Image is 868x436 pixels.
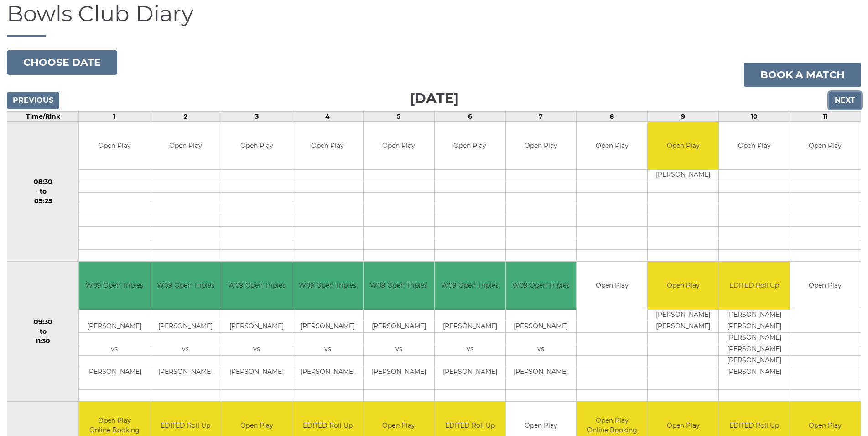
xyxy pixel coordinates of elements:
td: vs [79,344,150,355]
td: 09:30 to 11:30 [7,262,79,402]
td: 1 [79,111,150,121]
td: W09 Open Triples [435,262,505,310]
td: [PERSON_NAME] [719,355,790,367]
td: [PERSON_NAME] [79,367,150,378]
td: W09 Open Triples [79,262,150,310]
td: Open Play [648,122,718,170]
td: [PERSON_NAME] [719,332,790,344]
td: 7 [505,111,577,121]
td: W09 Open Triples [292,262,363,310]
td: vs [292,344,363,355]
td: 11 [790,111,861,121]
td: 6 [434,111,505,121]
td: [PERSON_NAME] [221,321,292,332]
td: 10 [719,111,790,121]
td: Time/Rink [7,111,79,121]
td: [PERSON_NAME] [719,321,790,332]
td: Open Play [150,122,221,170]
td: [PERSON_NAME] [506,321,577,332]
td: Open Play [506,122,577,170]
td: [PERSON_NAME] [364,367,434,378]
td: vs [221,344,292,355]
td: [PERSON_NAME] [150,367,221,378]
td: W09 Open Triples [506,262,577,310]
td: [PERSON_NAME] [648,310,718,321]
td: [PERSON_NAME] [719,310,790,321]
td: [PERSON_NAME] [150,321,221,332]
td: Open Play [364,122,434,170]
td: vs [506,344,577,355]
td: [PERSON_NAME] [292,367,363,378]
td: [PERSON_NAME] [506,367,577,378]
td: [PERSON_NAME] [435,367,505,378]
td: Open Play [790,122,861,170]
td: vs [150,344,221,355]
td: [PERSON_NAME] [719,344,790,355]
td: 5 [363,111,434,121]
td: [PERSON_NAME] [79,321,150,332]
input: Previous [7,92,59,109]
td: 2 [150,111,221,121]
td: [PERSON_NAME] [221,367,292,378]
td: 4 [292,111,363,121]
td: [PERSON_NAME] [719,367,790,378]
td: [PERSON_NAME] [435,321,505,332]
td: Open Play [577,122,647,170]
td: W09 Open Triples [150,262,221,310]
h1: Bowls Club Diary [7,2,861,37]
td: vs [435,344,505,355]
td: Open Play [435,122,505,170]
td: Open Play [648,262,718,310]
td: Open Play [292,122,363,170]
td: [PERSON_NAME] [648,170,718,181]
td: W09 Open Triples [364,262,434,310]
td: Open Play [719,122,790,170]
a: Book a match [744,63,861,87]
td: Open Play [79,122,150,170]
td: EDITED Roll Up [719,262,790,310]
td: 3 [221,111,292,121]
td: Open Play [221,122,292,170]
td: [PERSON_NAME] [292,321,363,332]
td: Open Play [577,262,647,310]
td: 08:30 to 09:25 [7,121,79,262]
td: 8 [577,111,648,121]
button: Choose date [7,50,117,75]
td: [PERSON_NAME] [364,321,434,332]
input: Next [829,92,861,109]
td: Open Play [790,262,861,310]
td: 9 [648,111,719,121]
td: vs [364,344,434,355]
td: W09 Open Triples [221,262,292,310]
td: [PERSON_NAME] [648,321,718,332]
